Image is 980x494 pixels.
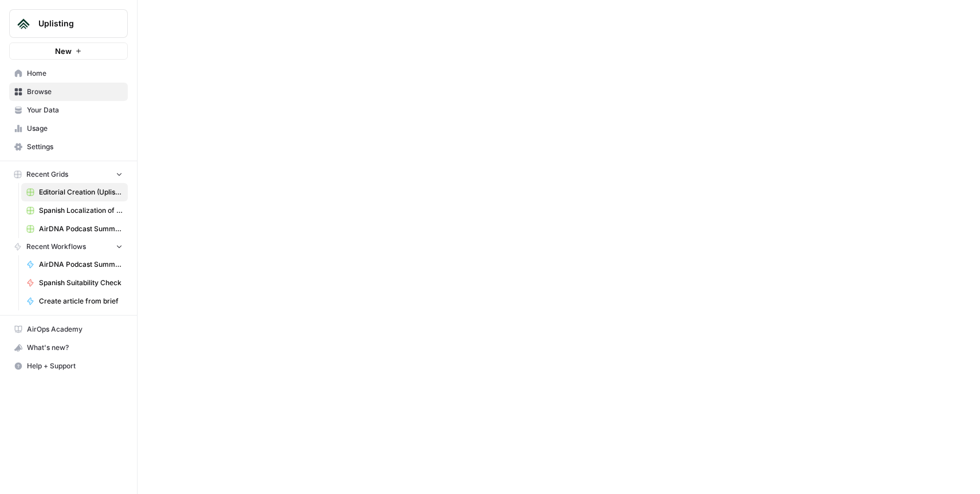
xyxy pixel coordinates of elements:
span: Recent Workflows [26,242,86,252]
span: Help + Support [27,361,123,371]
span: Spanish Suitability Check [39,278,123,288]
span: AirOps Academy [27,324,123,334]
a: Spanish Suitability Check [21,274,128,292]
span: AirDNA Podcast Summary Grid [39,224,123,234]
a: Home [9,64,128,83]
span: Uplisting [38,18,108,29]
span: Editorial Creation (Uplisting) [39,187,123,197]
span: Home [27,68,123,79]
span: New [55,45,72,57]
button: Workspace: Uplisting [9,9,128,38]
a: Spanish Localization of EN Articles [21,201,128,220]
a: Browse [9,83,128,101]
button: Recent Grids [9,166,128,183]
a: Editorial Creation (Uplisting) [21,183,128,201]
button: New [9,42,128,60]
a: AirOps Academy [9,320,128,339]
a: Usage [9,119,128,138]
img: Uplisting Logo [13,13,34,34]
span: Browse [27,87,123,97]
div: What's new? [10,339,127,356]
span: Settings [27,142,123,152]
span: Usage [27,123,123,134]
span: Create article from brief [39,296,123,306]
a: Settings [9,138,128,156]
button: Recent Workflows [9,238,128,255]
span: Spanish Localization of EN Articles [39,205,123,216]
a: Your Data [9,101,128,119]
a: AirDNA Podcast Summary [21,255,128,274]
span: AirDNA Podcast Summary [39,259,123,270]
button: Help + Support [9,357,128,375]
a: AirDNA Podcast Summary Grid [21,220,128,238]
span: Recent Grids [26,169,68,180]
span: Your Data [27,105,123,115]
a: Create article from brief [21,292,128,310]
button: What's new? [9,339,128,357]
